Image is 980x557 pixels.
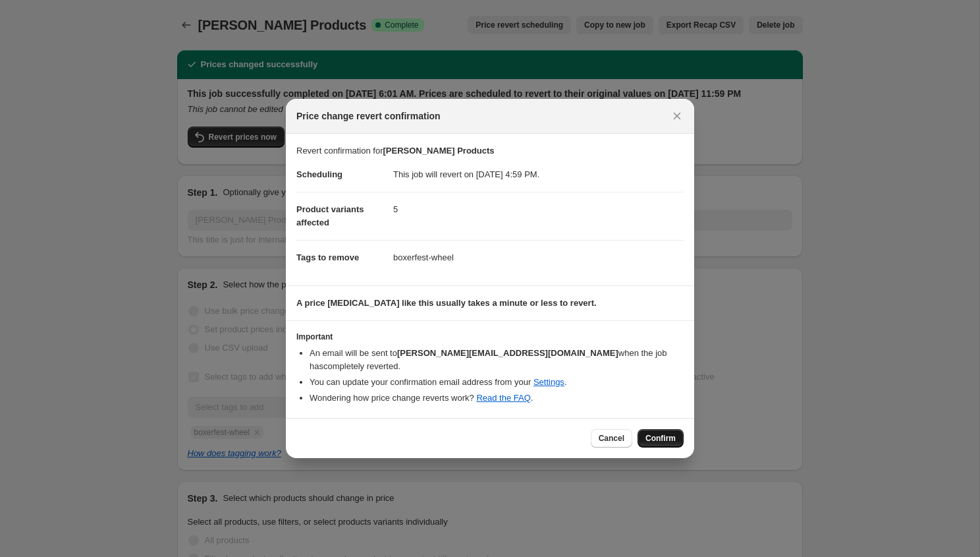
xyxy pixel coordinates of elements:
[393,192,684,227] dd: 5
[645,433,676,444] span: Confirm
[599,433,624,444] span: Cancel
[296,169,342,179] span: Scheduling
[476,393,530,403] a: Read the FAQ
[397,348,618,358] b: [PERSON_NAME][EMAIL_ADDRESS][DOMAIN_NAME]
[310,347,684,373] li: An email will be sent to when the job has completely reverted .
[533,377,564,387] a: Settings
[638,429,684,448] button: Confirm
[310,392,684,405] li: Wondering how price change reverts work? .
[591,429,632,448] button: Cancel
[393,240,684,275] dd: boxerfest-wheel
[383,146,495,156] b: [PERSON_NAME] Products
[296,204,364,227] span: Product variants affected
[296,144,684,158] p: Revert confirmation for
[296,252,359,262] span: Tags to remove
[310,376,684,389] li: You can update your confirmation email address from your .
[296,109,441,123] span: Price change revert confirmation
[668,107,686,125] button: Close
[296,298,597,308] b: A price [MEDICAL_DATA] like this usually takes a minute or less to revert.
[296,332,684,342] h3: Important
[393,158,684,192] dd: This job will revert on [DATE] 4:59 PM.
